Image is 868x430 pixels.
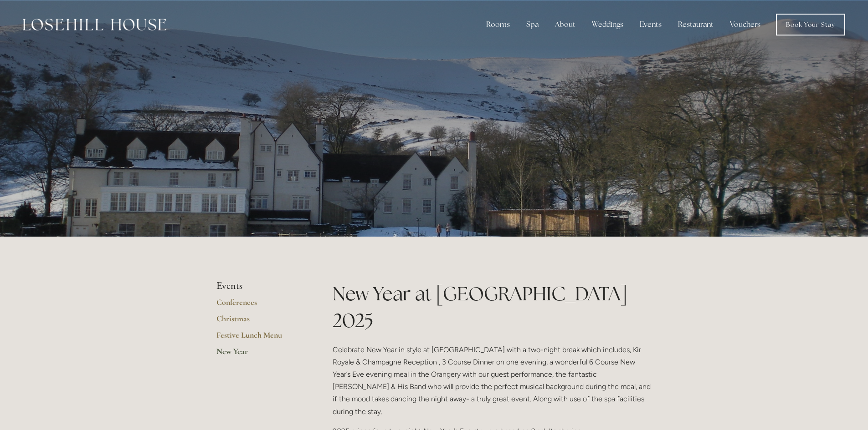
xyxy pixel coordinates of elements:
li: Events [216,280,303,292]
div: Rooms [479,15,517,34]
h1: New Year at [GEOGRAPHIC_DATA] 2025 [333,280,652,334]
div: Events [632,15,669,34]
a: New Year [216,346,303,363]
a: Vouchers [723,15,768,34]
a: Christmas [216,314,303,330]
a: Festive Lunch Menu [216,330,303,346]
img: Losehill House [23,19,166,30]
a: Conferences [216,297,303,314]
a: Book Your Stay [776,14,845,35]
div: Spa [519,15,546,34]
div: About [548,15,583,34]
div: Restaurant [671,15,721,34]
div: Weddings [585,15,631,34]
p: Celebrate New Year in style at [GEOGRAPHIC_DATA] with a two-night break which includes, Kir Royal... [333,344,652,418]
